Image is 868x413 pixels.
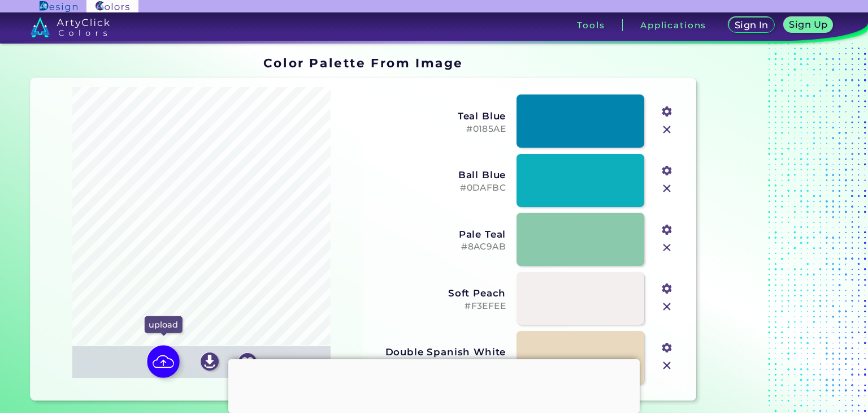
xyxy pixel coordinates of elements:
img: icon_download_white.svg [201,352,219,371]
iframe: Advertisement [228,359,640,410]
h3: Applications [640,21,706,29]
img: icon_close.svg [659,299,674,314]
a: Sign In [731,18,772,32]
h3: Pale Teal [371,229,506,240]
h3: Ball Blue [371,169,506,180]
iframe: Advertisement [701,51,842,405]
img: icon_close.svg [659,358,674,373]
h3: Soft Peach [371,287,506,299]
h5: Sign In [736,21,767,29]
img: logo_artyclick_colors_white.svg [31,17,110,37]
h3: Double Spanish White [371,346,506,358]
h3: Tools [577,21,605,29]
img: icon_close.svg [659,181,674,196]
img: icon_close.svg [659,240,674,255]
h1: Color Palette From Image [263,54,463,71]
img: icon picture [147,345,180,378]
h5: #0185AE [371,124,506,135]
img: icon_favourite_white.svg [238,353,257,371]
h5: #8AC9AB [371,242,506,252]
p: upload [145,316,182,333]
h5: #0DAFBC [371,183,506,193]
h5: #F3EFEE [371,301,506,312]
img: icon_close.svg [659,122,674,137]
a: Sign Up [786,18,831,32]
h3: Teal Blue [371,110,506,122]
h5: Sign Up [791,20,826,29]
img: ArtyClick Design logo [40,1,77,12]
